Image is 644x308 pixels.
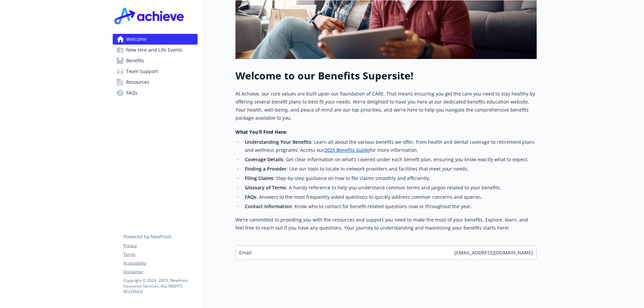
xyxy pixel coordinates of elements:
[245,203,292,209] strong: Contact Information
[243,193,537,201] li: : Answers to the most frequently asked questions to quickly address common concerns and queries.
[243,156,537,164] li: : Get clear information on what’s covered under each benefit plan, ensuring you know exactly what...
[113,45,198,55] a: New Hire and Life Events
[113,77,198,87] a: Resources
[245,156,283,163] strong: Coverage Details
[113,34,198,45] a: Welcome
[126,55,144,66] span: Benefits
[454,249,533,256] span: [EMAIL_ADDRESS][DOMAIN_NAME]
[245,139,311,145] strong: Understanding Your Benefits
[123,260,197,266] a: Accessibility
[243,184,537,192] li: : A handy reference to help you understand common terms and jargon related to your benefits.
[235,70,537,82] h1: Welcome to our Benefits Supersite!
[126,77,149,87] span: Resources
[123,269,197,275] a: Disclaimer
[324,147,370,153] a: 2025 Benefits Guide
[245,166,286,172] strong: Finding a Provider
[243,202,537,210] li: : Know who to contact for benefit-related questions now or throughout the year.
[123,251,197,257] a: Terms
[123,243,197,249] a: Privacy
[245,194,256,200] strong: FAQs
[243,165,537,173] li: : Use our tools to locate in-network providers and facilities that meet your needs.
[113,87,198,98] a: FAQs
[123,278,197,295] p: Copyright © 2024 - 2025 , Newfront Insurance Services, ALL RIGHTS RESERVED
[126,87,138,98] span: FAQs
[126,66,158,77] span: Team Support
[245,184,286,191] strong: Glossary of Terms
[245,175,273,181] strong: Filing Claims
[113,66,198,77] a: Team Support
[235,129,287,135] strong: What You’ll Find Here:
[126,45,182,55] span: New Hire and Life Events
[243,138,537,154] li: : Learn all about the various benefits we offer, from health and dental coverage to retirement pl...
[113,55,198,66] a: Benefits
[235,216,537,232] p: We’re committed to providing you with the resources and support you need to make the most of your...
[243,174,537,182] li: : Step-by-step guidance on how to file claims smoothly and efficiently.
[235,90,537,122] p: At Achieve, our core values are built upon our foundation of CARE. That means ensuring you get th...
[239,249,252,256] span: Email
[126,34,147,45] span: Welcome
